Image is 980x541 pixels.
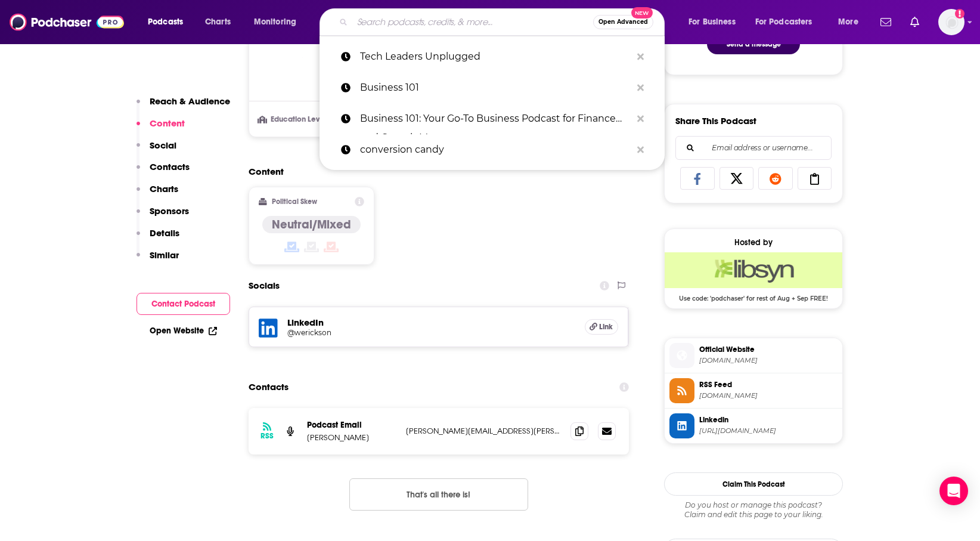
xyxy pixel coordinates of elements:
span: sites.libsyn.com [699,356,838,365]
input: Search podcasts, credits, & more... [352,13,593,32]
span: Link [599,322,613,332]
button: Open AdvancedNew [593,15,653,29]
a: Tech Leaders Unplugged [320,41,665,72]
a: Linkedin[URL][DOMAIN_NAME] [669,413,838,438]
a: Show notifications dropdown [876,12,896,32]
span: https://www.linkedin.com/in/werickson [699,426,838,435]
p: [PERSON_NAME] [307,432,396,443]
span: feeds.libsyn.com [699,391,838,400]
button: open menu [748,13,830,32]
h5: LinkedIn [287,317,575,328]
h3: RSS [260,431,274,441]
p: Sponsors [150,205,189,217]
span: For Podcasters [755,14,812,30]
span: Do you host or manage this podcast? [664,500,843,510]
a: Libsyn Deal: Use code: 'podchaser' for rest of Aug + Sep FREE! [665,252,842,301]
div: Search podcasts, credits, & more... [331,8,676,36]
h3: Education Level [259,116,328,123]
p: Business 101 [360,72,631,103]
button: Contacts [137,161,190,183]
button: Reach & Audience [137,95,230,118]
p: Charts [150,183,178,194]
p: Business 101: Your Go-To Business Podcast for Finance and Growth Mastery [360,103,631,134]
span: Charts [205,14,231,30]
span: RSS Feed [699,379,838,390]
p: Details [150,227,179,239]
img: Libsyn Deal: Use code: 'podchaser' for rest of Aug + Sep FREE! [665,252,842,288]
a: Link [585,319,618,335]
h2: Socials [249,274,280,297]
div: Search followers [675,136,832,160]
p: [PERSON_NAME][EMAIL_ADDRESS][PERSON_NAME][DOMAIN_NAME] [406,426,561,436]
button: Nothing here. [349,478,528,511]
span: Logged in as patiencebaldacci [938,9,965,35]
a: RSS Feed[DOMAIN_NAME] [669,378,838,403]
button: Social [137,140,176,162]
p: conversion candy [360,134,631,165]
button: Claim This Podcast [664,472,843,496]
a: Official Website[DOMAIN_NAME] [669,343,838,368]
a: Charts [197,13,238,32]
a: @werickson [287,328,575,337]
button: Content [137,118,185,140]
h4: Neutral/Mixed [272,217,351,232]
button: Send a message [707,34,800,54]
p: Similar [150,249,179,261]
img: Podchaser - Follow, Share and Rate Podcasts [10,11,124,33]
a: Open Website [150,326,217,336]
button: Sponsors [137,205,189,227]
p: Tech Leaders Unplugged [360,41,631,72]
div: Hosted by [665,237,842,248]
button: open menu [246,13,312,32]
span: New [631,7,653,18]
h3: Share This Podcast [675,115,756,126]
span: More [838,14,858,30]
button: open menu [680,13,750,32]
button: Contact Podcast [137,293,230,315]
p: Social [150,140,176,151]
span: For Business [689,14,736,30]
a: Show notifications dropdown [905,12,924,32]
span: Use code: 'podchaser' for rest of Aug + Sep FREE! [665,288,842,302]
a: Share on Reddit [758,167,793,190]
input: Email address or username... [686,137,821,159]
button: open menu [139,13,199,32]
h2: Contacts [249,376,289,398]
p: Contacts [150,161,190,172]
div: Open Intercom Messenger [939,477,968,505]
p: Podcast Email [307,420,396,430]
span: Podcasts [148,14,183,30]
a: Business 101 [320,72,665,103]
h5: @werickson [287,328,478,337]
p: Content [150,118,185,129]
button: Show profile menu [938,9,965,35]
h2: Political Skew [272,197,317,206]
a: conversion candy [320,134,665,165]
span: Linkedin [699,415,838,425]
h2: Content [249,166,619,177]
p: Reach & Audience [150,95,230,107]
a: Business 101: Your Go-To Business Podcast for Finance and Growth Mastery [320,103,665,134]
span: Monitoring [254,14,296,30]
button: Charts [137,183,178,205]
button: Details [137,227,179,249]
img: User Profile [938,9,965,35]
a: Share on X/Twitter [720,167,754,190]
a: Copy Link [798,167,832,190]
button: open menu [830,13,873,32]
a: Share on Facebook [680,167,715,190]
span: Official Website [699,344,838,355]
svg: Add a profile image [955,9,965,18]
div: Claim and edit this page to your liking. [664,500,843,520]
span: Open Advanced [598,19,648,25]
button: Similar [137,249,179,271]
